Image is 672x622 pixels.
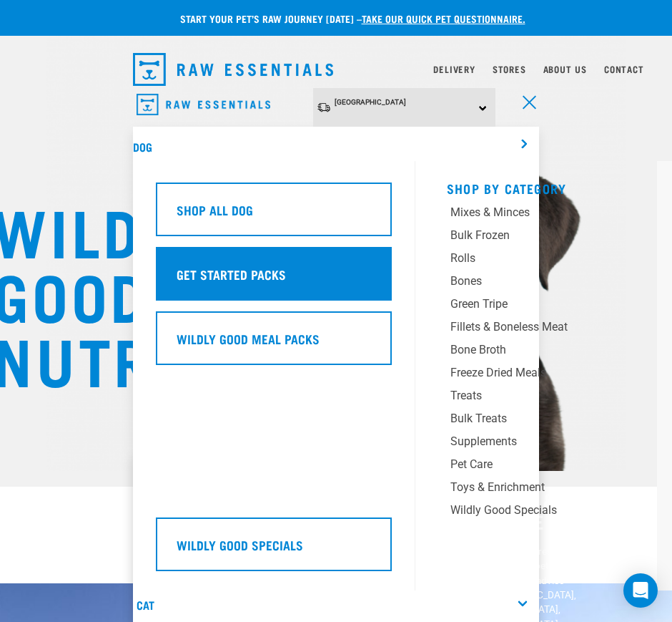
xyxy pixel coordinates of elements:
div: Treats [450,387,615,404]
div: Supplements [450,433,615,450]
div: Pet Care [450,456,615,473]
a: Fillets & Boneless Meat [447,319,626,341]
a: Toys & Enrichment [447,479,626,502]
a: Wildly Good Meal Packs [156,311,392,376]
a: Bulk Treats [447,410,626,433]
a: Shop All Dog [156,183,392,247]
a: menu [513,87,539,113]
nav: dropdown navigation [122,47,550,92]
img: Raw Essentials Logo [133,53,333,86]
div: Freeze Dried Meals [450,364,615,382]
a: Wildly Good Specials [156,517,392,582]
a: Dog [133,143,152,150]
a: Delivery [433,67,475,72]
div: Open Intercom Messenger [623,573,658,608]
h5: Wildly Good Specials [177,535,303,554]
a: Bulk Frozen [447,227,626,250]
a: Rolls [447,250,626,273]
a: Bones [447,273,626,296]
div: Rolls [450,250,615,267]
span: [GEOGRAPHIC_DATA] [335,98,406,106]
div: Wildly Good Specials [450,502,615,519]
div: Toys & Enrichment [450,479,615,496]
div: Fillets & Boneless Meat [450,319,615,336]
a: Bone Broth [447,341,626,364]
div: Bones [450,273,615,290]
a: take our quick pet questionnaire. [362,16,525,21]
div: Bulk Frozen [450,227,615,244]
a: Mixes & Minces [447,204,626,227]
a: Stores [493,67,526,72]
a: Treats [447,387,626,410]
a: About Us [543,67,587,72]
a: Cat [137,601,154,608]
a: Green Tripe [447,296,626,319]
h5: Shop All Dog [177,200,253,219]
img: van-moving.png [317,102,331,113]
div: Green Tripe [450,296,615,313]
a: Get Started Packs [156,247,392,311]
a: Contact [604,67,644,72]
div: Bone Broth [450,341,615,359]
div: Mixes & Minces [450,204,615,221]
h5: Get Started Packs [177,265,286,283]
a: Pet Care [447,456,626,479]
h5: Shop By Category [447,181,626,193]
h5: Wildly Good Meal Packs [177,329,320,348]
div: Bulk Treats [450,410,615,427]
img: Raw Essentials Logo [137,94,270,116]
a: Supplements [447,433,626,456]
a: Freeze Dried Meals [447,364,626,387]
a: Wildly Good Specials [447,502,626,525]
